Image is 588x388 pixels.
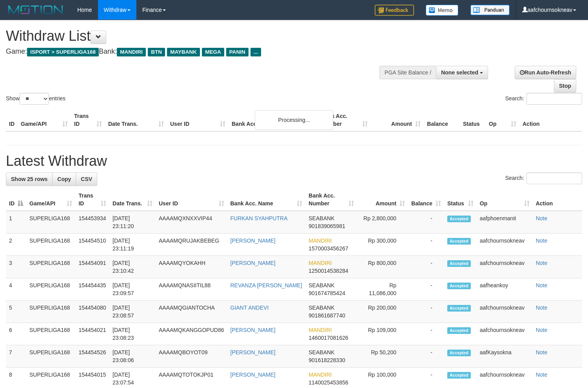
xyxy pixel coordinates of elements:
[167,109,229,131] th: User ID
[6,345,26,368] td: 7
[408,323,444,345] td: -
[230,305,269,311] a: GIANT ANDEVI
[26,211,75,234] td: SUPERLIGA168
[447,238,471,245] span: Accepted
[148,48,165,56] span: BTN
[515,66,576,79] a: Run Auto-Refresh
[470,5,510,15] img: panduan.png
[156,323,227,345] td: AAAAMQKANGGOPUD86
[519,109,582,131] th: Action
[505,172,582,184] label: Search:
[156,345,227,368] td: AAAAMQBOYOT09
[357,301,408,323] td: Rp 200,000
[309,372,332,378] span: MANDIRI
[533,189,582,211] th: Action
[109,256,156,278] td: [DATE] 23:10:42
[536,327,548,333] a: Note
[309,238,332,244] span: MANDIRI
[230,260,276,266] a: [PERSON_NAME]
[477,189,533,211] th: Op: activate to sort column ascending
[436,66,488,79] button: None selected
[408,211,444,234] td: -
[105,109,167,131] th: Date Trans.
[75,211,109,234] td: 154453934
[227,189,306,211] th: Bank Acc. Name: activate to sort column ascending
[444,189,477,211] th: Status: activate to sort column ascending
[109,211,156,234] td: [DATE] 23:11:20
[447,350,471,356] span: Accepted
[75,278,109,301] td: 154454435
[318,109,371,131] th: Bank Acc. Number
[6,278,26,301] td: 4
[309,349,334,355] span: SEABANK
[371,109,424,131] th: Amount
[6,4,65,16] img: MOTION_logo.png
[408,278,444,301] td: -
[536,238,548,244] a: Note
[230,349,276,355] a: [PERSON_NAME]
[226,48,249,56] span: PANIN
[75,189,109,211] th: Trans ID: activate to sort column ascending
[309,268,348,274] span: Copy 1250014538284 to clipboard
[505,93,582,105] label: Search:
[357,211,408,234] td: Rp 2,800,000
[6,189,26,211] th: ID: activate to sort column descending
[156,301,227,323] td: AAAAMQGIANTOCHA
[230,372,276,378] a: [PERSON_NAME]
[6,234,26,256] td: 2
[52,172,76,186] a: Copy
[6,48,384,56] h4: Game: Bank:
[460,109,486,131] th: Status
[477,278,533,301] td: aafheankoy
[6,256,26,278] td: 3
[229,109,318,131] th: Bank Acc. Name
[81,176,92,182] span: CSV
[18,109,71,131] th: Game/API
[309,215,334,221] span: SEABANK
[75,234,109,256] td: 154454510
[424,109,460,131] th: Balance
[477,234,533,256] td: aafchournsokneav
[26,234,75,256] td: SUPERLIGA168
[408,345,444,368] td: -
[309,245,348,252] span: Copy 1570003456267 to clipboard
[357,234,408,256] td: Rp 300,000
[26,345,75,368] td: SUPERLIGA168
[447,305,471,312] span: Accepted
[6,301,26,323] td: 5
[156,189,227,211] th: User ID: activate to sort column ascending
[447,260,471,267] span: Accepted
[26,301,75,323] td: SUPERLIGA168
[6,323,26,345] td: 6
[526,93,582,105] input: Search:
[27,48,99,56] span: ISPORT > SUPERLIGA168
[477,256,533,278] td: aafchournsokneav
[477,323,533,345] td: aafchournsokneav
[309,379,348,386] span: Copy 1140025453856 to clipboard
[309,290,345,296] span: Copy 901674785424 to clipboard
[357,323,408,345] td: Rp 109,000
[447,327,471,334] span: Accepted
[26,278,75,301] td: SUPERLIGA168
[305,189,357,211] th: Bank Acc. Number: activate to sort column ascending
[71,109,105,131] th: Trans ID
[75,256,109,278] td: 154454091
[230,215,288,221] a: FURKAN SYAHPUTRA
[536,305,548,311] a: Note
[379,66,436,79] div: PGA Site Balance /
[109,278,156,301] td: [DATE] 23:09:57
[526,172,582,184] input: Search:
[109,189,156,211] th: Date Trans.: activate to sort column ascending
[20,93,49,105] select: Showentries
[75,323,109,345] td: 154454021
[6,28,384,44] h1: Withdraw List
[255,110,333,130] div: Processing...
[109,345,156,368] td: [DATE] 23:08:06
[408,256,444,278] td: -
[309,223,345,229] span: Copy 901839065981 to clipboard
[117,48,146,56] span: MANDIRI
[477,211,533,234] td: aafphoenmanit
[6,93,65,105] label: Show entries
[6,109,18,131] th: ID
[11,176,47,182] span: Show 25 rows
